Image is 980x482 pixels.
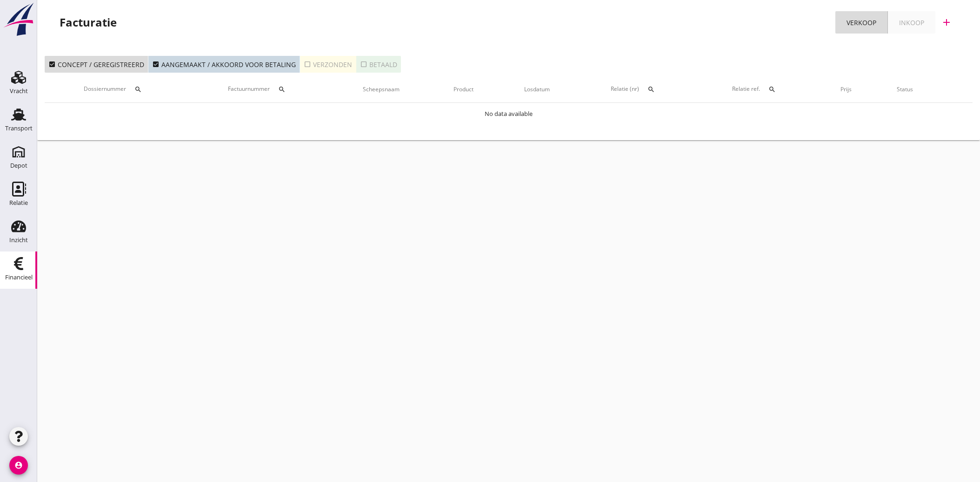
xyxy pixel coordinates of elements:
[10,163,27,169] div: Depot
[888,11,935,34] a: Inkoop
[360,61,367,68] i: check_box_outline_blank
[2,2,35,37] img: logo-small.a267ee39.svg
[5,125,33,131] div: Transport
[134,86,142,93] i: search
[835,11,888,34] a: Verkoop
[278,86,286,93] i: search
[941,17,952,28] i: add
[152,61,160,68] i: check_box
[304,60,352,69] div: Verzonden
[873,76,936,102] th: Status
[60,15,117,30] div: Facturatie
[698,76,819,102] th: Relatie ref.
[300,56,356,73] button: Verzonden
[45,76,189,102] th: Dossiernummer
[48,60,144,69] div: Concept / geregistreerd
[576,76,698,102] th: Relatie (nr)
[5,274,33,280] div: Financieel
[768,86,776,93] i: search
[498,76,576,102] th: Losdatum
[333,76,429,102] th: Scheepsnaam
[9,456,28,475] i: account_circle
[304,61,311,68] i: check_box_outline_blank
[152,60,296,69] div: Aangemaakt / akkoord voor betaling
[847,18,876,27] div: Verkoop
[148,56,300,73] button: Aangemaakt / akkoord voor betaling
[429,76,498,102] th: Product
[9,200,28,206] div: Relatie
[45,103,973,125] td: No data available
[9,237,28,243] div: Inzicht
[899,18,924,27] div: Inkoop
[10,88,28,94] div: Vracht
[48,61,56,68] i: check_box
[45,56,148,73] button: Concept / geregistreerd
[360,60,397,69] div: Betaald
[356,56,401,73] button: Betaald
[647,86,655,93] i: search
[189,76,333,102] th: Factuurnummer
[819,76,873,102] th: Prijs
